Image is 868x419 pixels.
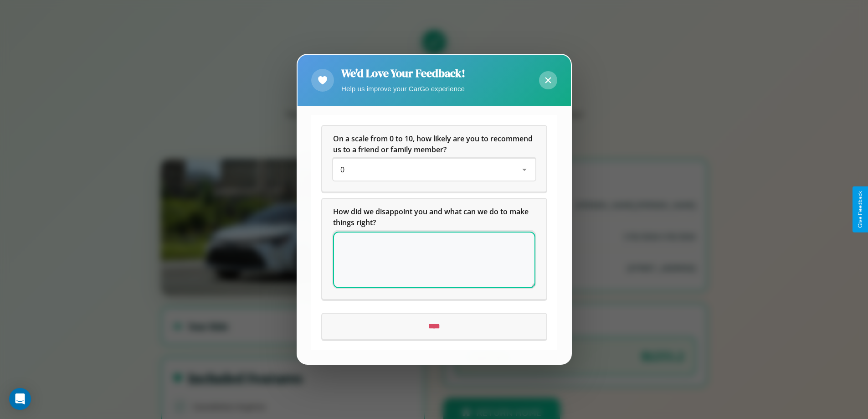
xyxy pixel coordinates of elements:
span: How did we disappoint you and what can we do to make things right? [333,207,530,228]
h5: On a scale from 0 to 10, how likely are you to recommend us to a friend or family member? [333,134,535,155]
span: 0 [340,165,344,175]
p: Help us improve your CarGo experience [341,83,465,95]
div: On a scale from 0 to 10, how likely are you to recommend us to a friend or family member? [322,126,546,192]
span: On a scale from 0 to 10, how likely are you to recommend us to a friend or family member? [333,134,534,155]
h2: We'd Love Your Feedback! [341,66,465,81]
div: Give Feedback [857,191,863,228]
div: On a scale from 0 to 10, how likely are you to recommend us to a friend or family member? [333,159,535,181]
div: Open Intercom Messenger [9,388,31,410]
